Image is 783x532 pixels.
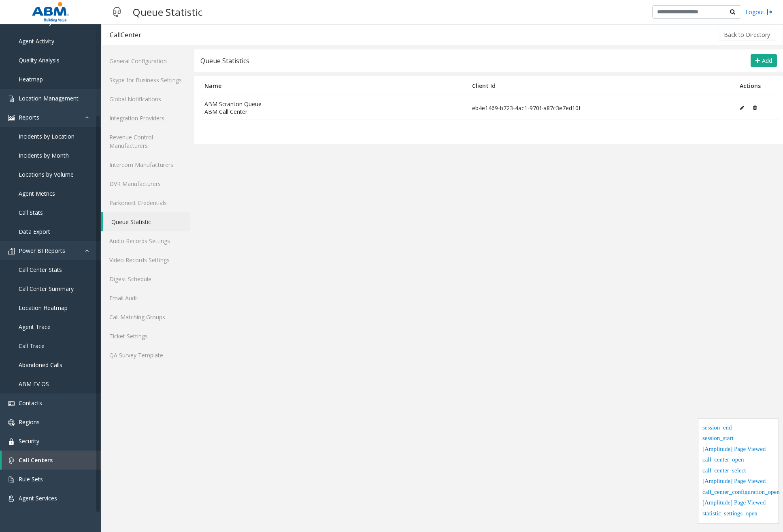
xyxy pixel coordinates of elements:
[19,304,68,312] span: Location Heatmap
[19,228,50,235] span: Data Export
[101,71,190,90] a: Skype for Business Settings
[19,494,57,502] span: Agent Services
[19,266,62,273] span: Call Center Stats
[101,231,190,250] a: Audio Records Settings
[19,190,55,197] span: Agent Metrics
[702,498,774,509] div: [Amplitude] Page Viewed
[19,342,45,350] span: Call Trace
[129,2,207,22] h3: Queue Statistic
[19,323,51,331] span: Agent Trace
[702,487,774,498] div: call_center_configuration_open
[109,2,125,22] img: pageIcon
[101,51,190,71] a: General Configuration
[101,327,190,346] a: Ticket Settings
[19,418,40,426] span: Regions
[19,475,43,483] span: Rule Sets
[751,54,777,67] button: Add
[702,476,774,487] div: [Amplitude] Page Viewed
[19,437,39,445] span: Security
[762,57,772,64] span: Add
[101,288,190,308] a: Email Audit
[745,8,773,16] a: Logout
[466,96,734,120] td: eb4e1469-b723-4ac1-970f-a87c3e7ed10f
[8,496,15,502] img: 'icon'
[19,132,74,140] span: Incidents by Location
[101,174,190,193] a: DVR Manufacturers
[101,308,190,327] a: Call Matching Groups
[19,171,74,178] span: Locations by Volume
[8,438,15,445] img: 'icon'
[101,109,190,128] a: Integration Providers
[19,361,62,369] span: Abandoned Calls
[101,193,190,212] a: Parkonect Credentials
[19,380,49,388] span: ABM EV OS
[734,76,779,96] th: Actions
[19,75,43,83] span: Heatmap
[8,115,15,121] img: 'icon'
[19,56,60,64] span: Quality Analysis
[702,509,774,520] div: statistic_settings_open
[19,285,74,293] span: Call Center Summary
[101,128,190,155] a: Revenue Control Manufacturers
[19,94,79,102] span: Location Management
[2,451,101,470] a: Call Centers
[101,250,190,269] a: Video Records Settings
[8,419,15,426] img: 'icon'
[702,434,774,444] div: session_start
[101,346,190,365] a: QA Survey Template
[719,29,775,41] button: Back to Directory
[19,113,39,121] span: Reports
[101,90,190,109] a: Global Notifications
[466,76,734,96] th: Client Id
[19,399,42,407] span: Contacts
[110,30,141,40] div: CallCenter
[19,37,54,45] span: Agent Activity
[8,457,15,464] img: 'icon'
[19,456,53,464] span: Call Centers
[702,455,774,466] div: call_center_open
[200,56,249,66] div: Queue Statistics
[103,212,190,231] a: Queue Statistic
[702,423,774,434] div: session_end
[8,248,15,254] img: 'icon'
[19,209,43,216] span: Call Stats
[204,100,460,108] div: ABM Scranton Queue
[702,444,774,455] div: [Amplitude] Page Viewed
[198,76,466,96] th: Name
[101,269,190,288] a: Digest Schedule
[19,152,69,159] span: Incidents by Month
[19,247,65,254] span: Power BI Reports
[8,96,15,102] img: 'icon'
[702,466,774,477] div: call_center_select
[101,155,190,174] a: Intercom Manufacturers
[766,8,773,16] img: logout
[8,400,15,407] img: 'icon'
[8,476,15,483] img: 'icon'
[204,108,460,115] div: ABM Call Center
